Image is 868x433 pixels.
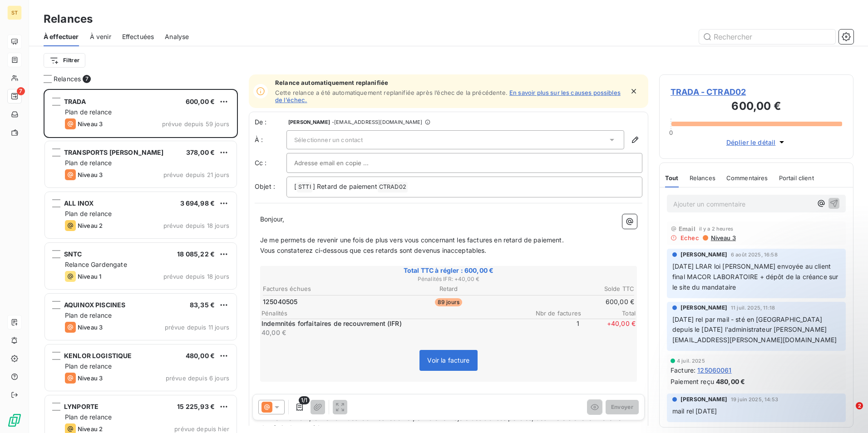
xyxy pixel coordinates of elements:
[671,377,714,386] span: Paiement reçu
[186,352,215,359] span: 480,00 €
[17,87,25,95] span: 7
[671,98,842,116] h3: 600,00 €
[44,89,238,433] div: grid
[255,158,286,167] label: Cc :
[686,345,868,408] iframe: Intercom notifications message
[288,119,330,125] span: [PERSON_NAME]
[606,400,639,414] button: Envoyer
[672,315,837,344] span: [DATE] rel par mail - sté en [GEOGRAPHIC_DATA] depuis le [DATE] l'administrateur [PERSON_NAME][EM...
[44,53,85,68] button: Filtrer
[261,319,523,328] p: Indemnités forfaitaires de recouvrement (IFR)
[78,120,103,128] span: Niveau 3
[186,148,215,156] span: 378,00 €
[724,137,789,148] button: Déplier le détail
[7,5,22,20] div: ST
[261,328,523,337] p: 40,00 €
[679,225,695,232] span: Email
[681,234,699,241] span: Echec
[837,402,859,424] iframe: Intercom live chat
[294,156,392,170] input: Adresse email en copie ...
[527,310,581,317] span: Nbr de factures
[261,275,636,283] span: Pénalités IFR : + 40,00 €
[261,266,636,275] span: Total TTC à régler : 600,00 €
[332,119,422,125] span: - [EMAIL_ADDRESS][DOMAIN_NAME]
[174,425,229,433] span: prévue depuis hier
[177,403,215,410] span: 15 225,93 €
[64,148,164,156] span: TRANSPORTS [PERSON_NAME]
[669,129,673,136] span: 0
[65,159,112,167] span: Plan de relance
[260,393,593,401] span: Nous vous [MEDICAL_DATA] formellement d’effectuer le virement nécessaire, et [PERSON_NAME] immédi...
[690,174,715,182] span: Relances
[511,284,635,294] th: Solde TTC
[65,261,127,268] span: Relance Gardengate
[190,301,215,309] span: 83,35 €
[65,362,112,370] span: Plan de relance
[581,319,636,337] span: + 40,00 €
[255,182,275,190] span: Objet :
[525,319,579,337] span: 1
[699,226,733,231] span: il y a 2 heures
[163,273,229,280] span: prévue depuis 18 jours
[726,138,776,147] span: Déplier le détail
[677,358,705,364] span: 4 juil. 2025
[78,222,103,229] span: Niveau 2
[699,30,835,44] input: Rechercher
[65,108,112,116] span: Plan de relance
[162,120,229,128] span: prévue depuis 59 jours
[177,250,215,258] span: 18 085,22 €
[294,136,363,143] span: Sélectionner un contact
[294,182,296,190] span: [
[731,305,775,310] span: 11 juil. 2025, 11:18
[64,199,94,207] span: ALL INOX
[7,413,22,428] img: Logo LeanPay
[681,395,727,403] span: [PERSON_NAME]
[275,89,508,96] span: Cette relance a été automatiquement replanifiée après l’échec de la précédente.
[64,98,86,105] span: TRADA
[511,297,635,307] td: 600,00 €
[54,74,81,84] span: Relances
[263,297,297,306] span: 125040505
[681,304,727,312] span: [PERSON_NAME]
[7,89,21,103] a: 7
[313,182,377,190] span: ] Retard de paiement
[64,301,125,309] span: AQUINOX PISCINES
[299,396,310,404] span: 1/1
[166,374,229,382] span: prévue depuis 6 jours
[90,32,111,41] span: À venir
[65,210,112,217] span: Plan de relance
[581,310,636,317] span: Total
[186,98,215,105] span: 600,00 €
[165,324,229,331] span: prévue depuis 11 jours
[260,215,284,223] span: Bonjour,
[856,402,863,409] span: 2
[710,234,736,241] span: Niveau 3
[64,250,82,258] span: SNTC
[671,86,842,98] span: TRADA - CTRAD02
[44,11,93,27] h3: Relances
[64,403,99,410] span: LYNPORTE
[260,246,487,254] span: Vous constaterez ci-dessous que ces retards sont devenus inacceptables.
[163,171,229,178] span: prévue depuis 21 jours
[65,311,112,319] span: Plan de relance
[78,273,101,280] span: Niveau 1
[387,284,510,294] th: Retard
[297,182,312,192] span: STTI
[672,407,717,415] span: mail rel [DATE]
[275,79,624,86] span: Relance automatiquement replanifiée
[731,252,778,257] span: 6 août 2025, 16:58
[427,356,469,364] span: Voir la facture
[260,236,564,244] span: Je me permets de revenir une fois de plus vers vous concernant les factures en retard de paiement.
[378,182,408,192] span: CTRAD02
[44,32,79,41] span: À effectuer
[180,199,215,207] span: 3 694,98 €
[726,174,768,182] span: Commentaires
[163,222,229,229] span: prévue depuis 18 jours
[435,298,462,306] span: 89 jours
[681,251,727,259] span: [PERSON_NAME]
[122,32,154,41] span: Effectuées
[65,413,112,421] span: Plan de relance
[262,284,386,294] th: Factures échues
[78,374,103,382] span: Niveau 3
[78,425,103,433] span: Niveau 2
